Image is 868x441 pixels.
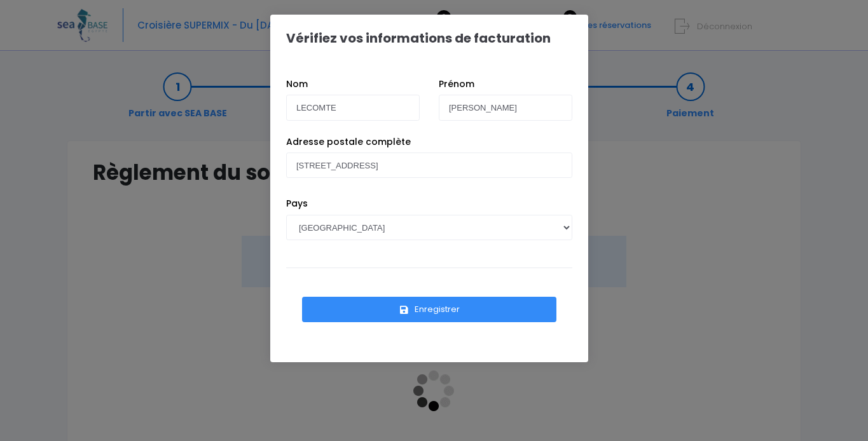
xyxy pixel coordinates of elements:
[286,135,411,149] label: Adresse postale complète
[286,78,308,91] label: Nom
[286,197,308,210] label: Pays
[439,78,474,91] label: Prénom
[286,31,551,46] h1: Vérifiez vos informations de facturation
[302,297,556,322] button: Enregistrer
